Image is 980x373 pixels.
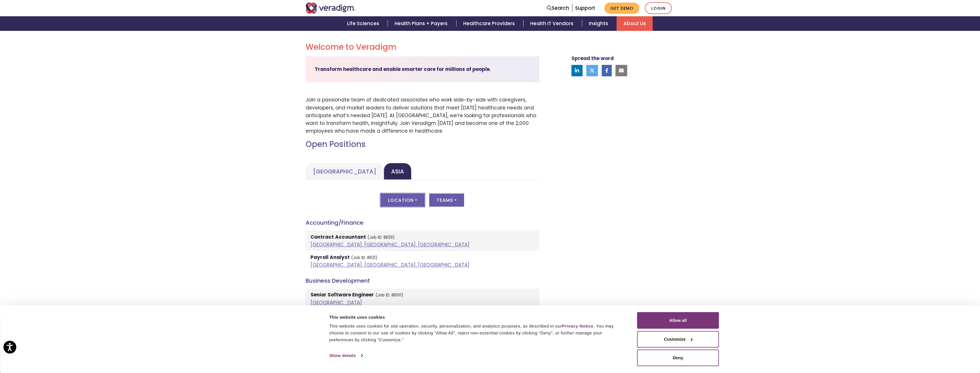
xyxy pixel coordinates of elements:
[604,3,640,14] a: Get Demo
[429,194,464,207] button: Teams
[367,235,395,240] small: (Job ID: 8829)
[310,291,374,298] strong: Senior Software Engineer
[582,16,617,31] a: Insights
[310,299,362,306] a: [GEOGRAPHIC_DATA]
[456,16,523,31] a: Healthcare Providers
[384,163,411,180] a: Asia
[388,16,456,31] a: Health Plans + Payers
[315,66,491,73] strong: Transform healthcare and enable smarter care for millions of people.
[306,139,539,149] h2: Open Positions
[575,5,595,11] a: Support
[645,2,672,14] a: Login
[306,163,384,180] a: [GEOGRAPHIC_DATA]
[306,277,539,284] h4: Business Development
[637,350,719,366] button: Deny
[571,55,614,62] strong: Spread the word
[329,351,363,360] a: Show details
[637,312,719,329] button: Allow all
[329,314,624,321] div: This website uses cookies
[375,292,403,298] small: (Job ID: 8600)
[310,241,470,248] a: [GEOGRAPHIC_DATA], [GEOGRAPHIC_DATA], [GEOGRAPHIC_DATA]
[637,331,719,348] button: Customize
[306,219,539,226] h4: Accounting/Finance
[381,194,425,207] button: Location
[310,234,366,240] strong: Contract Accountant
[340,16,388,31] a: Life Sciences
[310,262,470,268] a: [GEOGRAPHIC_DATA], [GEOGRAPHIC_DATA], [GEOGRAPHIC_DATA]
[547,4,569,12] a: Search
[306,42,539,52] h2: Welcome to Veradigm
[523,16,582,31] a: Health IT Vendors
[306,3,356,13] img: Veradigm logo
[351,255,377,260] small: (Job ID: 8621)
[310,254,350,261] strong: Payroll Analyst
[617,16,653,31] a: About Us
[562,324,593,328] a: Privacy Notice
[306,96,539,135] p: Join a passionate team of dedicated associates who work side-by-side with caregivers, developers,...
[329,323,624,343] div: This website uses cookies for site operation, security, personalization, and analytics purposes, ...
